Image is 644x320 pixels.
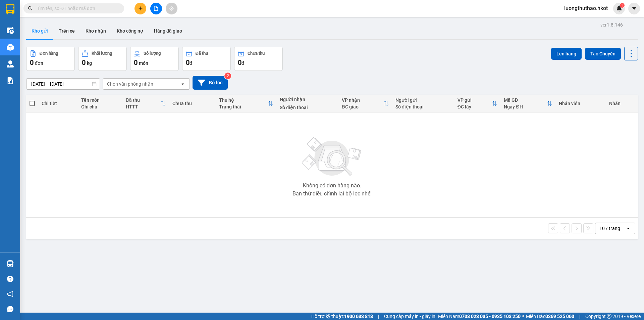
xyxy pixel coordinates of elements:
[138,6,143,11] span: plus
[7,44,14,51] img: warehouse-icon
[154,6,158,11] span: file-add
[107,81,153,87] div: Chọn văn phòng nhận
[53,23,80,39] button: Trên xe
[81,97,119,103] div: Tên món
[631,5,637,11] span: caret-down
[26,47,75,71] button: Đơn hàng0đơn
[526,313,574,320] span: Miền Bắc
[600,21,623,29] div: ver 1.8.146
[150,3,162,14] button: file-add
[626,226,631,231] svg: open
[26,23,53,39] button: Kho gửi
[395,104,451,109] div: Số điện thoại
[122,95,169,112] th: Toggle SortBy
[545,314,574,319] strong: 0369 525 060
[299,133,366,180] img: svg+xml;base64,PHN2ZyBjbGFzcz0ibGlzdC1wbHVnX19zdmciIHhtbG5zPSJodHRwOi8vd3d3LnczLm9yZy8yMDAwL3N2Zy...
[500,95,555,112] th: Toggle SortBy
[37,5,116,12] input: Tìm tên, số ĐT hoặc mã đơn
[609,101,635,106] div: Nhãn
[28,6,33,11] span: search
[395,97,451,103] div: Người gửi
[7,291,13,297] span: notification
[126,97,160,103] div: Đã thu
[149,23,187,39] button: Hàng đã giao
[7,60,14,67] img: warehouse-icon
[7,27,14,34] img: warehouse-icon
[224,73,231,79] sup: 2
[81,104,119,109] div: Ghi chú
[551,48,582,60] button: Lên hàng
[342,104,383,109] div: ĐC giao
[238,58,241,66] span: 0
[134,58,138,66] span: 0
[7,260,14,267] img: warehouse-icon
[585,48,621,60] button: Tạo Chuyến
[454,95,501,112] th: Toggle SortBy
[78,47,127,71] button: Khối lượng0kg
[30,58,34,66] span: 0
[126,104,160,109] div: HTTT
[6,4,14,14] img: logo-vxr
[87,60,92,66] span: kg
[180,81,185,87] svg: open
[92,51,112,56] div: Khối lượng
[7,77,14,84] img: solution-icon
[303,183,361,188] div: Không có đơn hàng nào.
[172,101,212,106] div: Chưa thu
[599,225,620,232] div: 10 / trang
[280,97,335,102] div: Người nhận
[311,313,373,320] span: Hỗ trợ kỹ thuật:
[458,97,492,103] div: VP gửi
[248,51,265,56] div: Chưa thu
[169,6,174,11] span: aim
[7,276,13,282] span: question-circle
[219,97,268,103] div: Thu hộ
[607,314,611,319] span: copyright
[190,60,192,66] span: đ
[40,51,58,56] div: Đơn hàng
[182,47,231,71] button: Đã thu0đ
[579,313,580,320] span: |
[344,314,373,319] strong: 1900 633 818
[292,191,372,196] div: Bạn thử điều chỉnh lại bộ lọc nhé!
[35,60,43,66] span: đơn
[219,104,268,109] div: Trạng thái
[559,101,602,106] div: Nhân viên
[616,5,622,11] img: icon-new-feature
[559,4,613,12] span: luongthuthao.hkot
[459,314,521,319] strong: 0708 023 035 - 0935 103 250
[338,95,392,112] th: Toggle SortBy
[42,101,74,106] div: Chi tiết
[384,313,436,320] span: Cung cấp máy in - giấy in:
[111,23,149,39] button: Kho công nợ
[216,95,276,112] th: Toggle SortBy
[186,58,190,66] span: 0
[504,97,547,103] div: Mã GD
[130,47,179,71] button: Số lượng0món
[135,3,146,14] button: plus
[458,104,492,109] div: ĐC lấy
[378,313,379,320] span: |
[438,313,521,320] span: Miền Nam
[504,104,547,109] div: Ngày ĐH
[342,97,383,103] div: VP nhận
[522,315,524,318] span: ⚪️
[7,306,13,312] span: message
[234,47,283,71] button: Chưa thu0đ
[144,51,161,56] div: Số lượng
[241,60,244,66] span: đ
[280,105,335,110] div: Số điện thoại
[621,3,623,8] span: 1
[620,3,625,8] sup: 1
[628,3,640,14] button: caret-down
[82,58,86,66] span: 0
[166,3,177,14] button: aim
[26,79,100,89] input: Select a date range.
[139,60,148,66] span: món
[193,76,228,90] button: Bộ lọc
[196,51,208,56] div: Đã thu
[80,23,111,39] button: Kho nhận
